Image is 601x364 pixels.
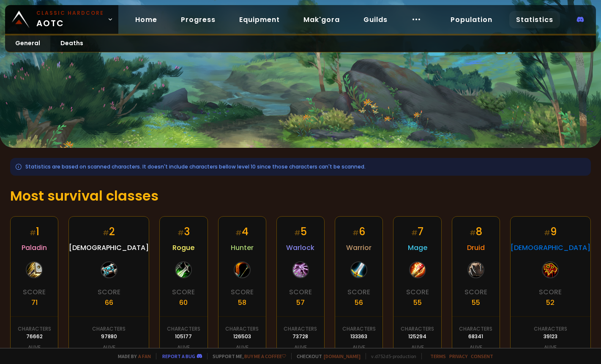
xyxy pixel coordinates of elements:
[511,242,590,253] span: [DEMOGRAPHIC_DATA]
[509,11,560,28] a: Statistics
[98,287,120,297] div: Score
[347,287,370,297] div: Score
[128,11,164,28] a: Home
[411,224,423,239] div: 7
[105,297,113,308] div: 66
[294,228,300,238] small: #
[113,353,151,359] span: Made by
[231,242,254,253] span: Hunter
[470,344,482,351] div: Alive
[92,325,126,333] div: Characters
[352,344,365,351] div: Alive
[103,224,115,239] div: 2
[22,242,47,253] span: Paladin
[101,333,117,340] div: 97880
[225,325,259,333] div: Characters
[470,224,482,239] div: 8
[69,242,149,253] span: [DEMOGRAPHIC_DATA]
[284,325,317,333] div: Characters
[177,344,190,351] div: Alive
[103,344,115,351] div: Alive
[472,297,480,308] div: 55
[292,333,308,340] div: 73728
[413,297,422,308] div: 55
[31,297,38,308] div: 71
[346,242,372,253] span: Warrior
[430,353,446,359] a: Terms
[207,353,286,359] span: Support me,
[544,333,557,340] div: 39123
[28,344,41,351] div: Alive
[174,11,222,28] a: Progress
[5,5,118,34] a: Classic HardcoreAOTC
[411,344,424,351] div: Alive
[167,325,200,333] div: Characters
[408,333,426,340] div: 125294
[449,353,467,359] a: Privacy
[544,228,550,238] small: #
[459,325,492,333] div: Characters
[352,224,365,239] div: 6
[244,353,286,359] a: Buy me a coffee
[10,158,591,176] div: Statistics are based on scanned characters. It doesn't include characters bellow level 10 since t...
[36,9,104,17] small: Classic Hardcore
[23,287,46,297] div: Score
[324,353,361,359] a: [DOMAIN_NAME]
[366,353,416,359] span: v. d752d5 - production
[291,353,361,359] span: Checkout
[357,11,394,28] a: Guilds
[444,11,499,28] a: Population
[103,228,109,238] small: #
[401,325,434,333] div: Characters
[18,325,51,333] div: Characters
[467,242,485,253] span: Druid
[294,224,307,239] div: 5
[352,228,359,238] small: #
[468,333,483,340] div: 68341
[464,287,487,297] div: Score
[350,333,367,340] div: 133363
[162,353,195,359] a: Report a bug
[544,224,557,239] div: 9
[238,297,246,308] div: 58
[232,11,287,28] a: Equipment
[296,297,305,308] div: 57
[235,224,249,239] div: 4
[179,297,188,308] div: 60
[172,287,195,297] div: Score
[138,353,151,359] a: a fan
[235,228,242,238] small: #
[178,224,190,239] div: 3
[5,35,50,52] a: General
[471,353,493,359] a: Consent
[406,287,429,297] div: Score
[470,228,476,238] small: #
[172,242,194,253] span: Rogue
[236,344,249,351] div: Alive
[544,344,557,351] div: Alive
[10,186,591,206] h1: Most survival classes
[546,297,555,308] div: 52
[30,228,36,238] small: #
[297,11,347,28] a: Mak'gora
[175,333,192,340] div: 105177
[294,344,307,351] div: Alive
[408,242,427,253] span: Mage
[534,325,567,333] div: Characters
[36,9,104,30] span: AOTC
[233,333,251,340] div: 126503
[178,228,184,238] small: #
[289,287,312,297] div: Score
[355,297,363,308] div: 56
[539,287,562,297] div: Score
[30,224,39,239] div: 1
[50,35,93,52] a: Deaths
[26,333,43,340] div: 76662
[231,287,254,297] div: Score
[286,242,314,253] span: Warlock
[342,325,376,333] div: Characters
[411,228,418,238] small: #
